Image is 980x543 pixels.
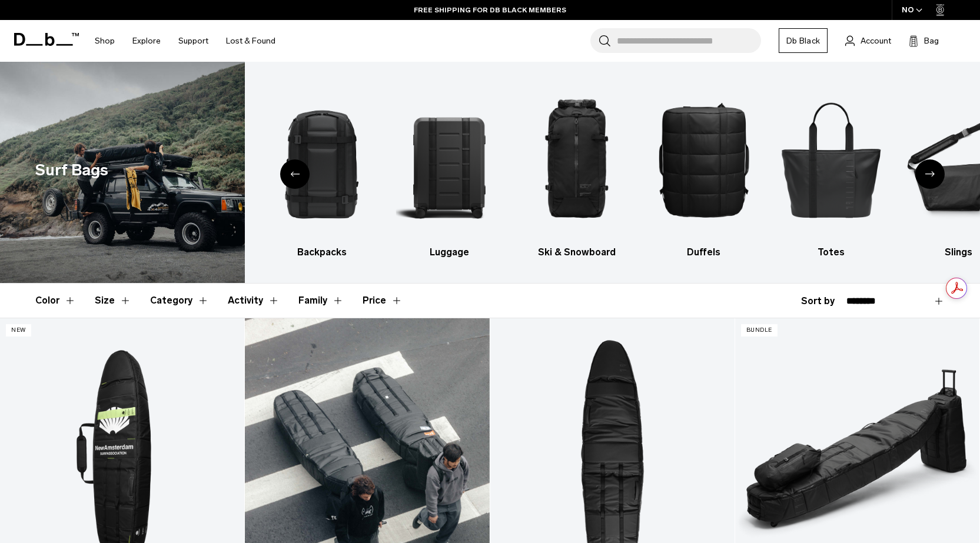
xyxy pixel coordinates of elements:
button: Toggle Filter [150,284,209,318]
li: 3 / 9 [396,79,503,259]
a: Account [845,34,891,48]
li: 5 / 9 [650,79,757,259]
button: Toggle Price [363,284,403,318]
a: Db Luggage [396,79,503,259]
a: Db Backpacks [268,79,375,259]
h3: Ski & Snowboard [523,245,630,259]
a: Support [178,20,208,62]
li: 4 / 9 [523,79,630,259]
h3: Luggage [396,245,503,259]
li: 1 / 9 [141,79,248,259]
a: Lost & Found [226,20,275,62]
div: Next slide [915,159,945,189]
div: Previous slide [280,159,310,189]
li: 6 / 9 [778,79,885,259]
h3: Backpacks [268,245,375,259]
img: Db [396,79,503,239]
button: Bag [909,34,939,48]
a: Db Duffels [650,79,757,259]
h3: Totes [778,245,885,259]
nav: Main Navigation [86,20,284,62]
p: Bundle [741,324,778,337]
img: Db [523,79,630,239]
span: Account [861,35,891,47]
img: Db [141,79,248,239]
button: Toggle Filter [228,284,280,318]
a: Db All products [141,79,248,259]
p: New [6,324,31,337]
img: Db [650,79,757,239]
button: Toggle Filter [35,284,76,318]
a: Db Black [779,28,828,53]
a: Shop [95,20,115,62]
a: Db Totes [778,79,885,259]
a: Explore [132,20,161,62]
img: Db [268,79,375,239]
h1: Surf Bags [35,158,108,182]
li: 2 / 9 [268,79,375,259]
a: Db Ski & Snowboard [523,79,630,259]
a: FREE SHIPPING FOR DB BLACK MEMBERS [414,5,566,15]
span: Bag [924,35,939,47]
h3: All products [141,245,248,259]
button: Toggle Filter [298,284,344,318]
h3: Duffels [650,245,757,259]
button: Toggle Filter [95,284,131,318]
img: Db [778,79,885,239]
